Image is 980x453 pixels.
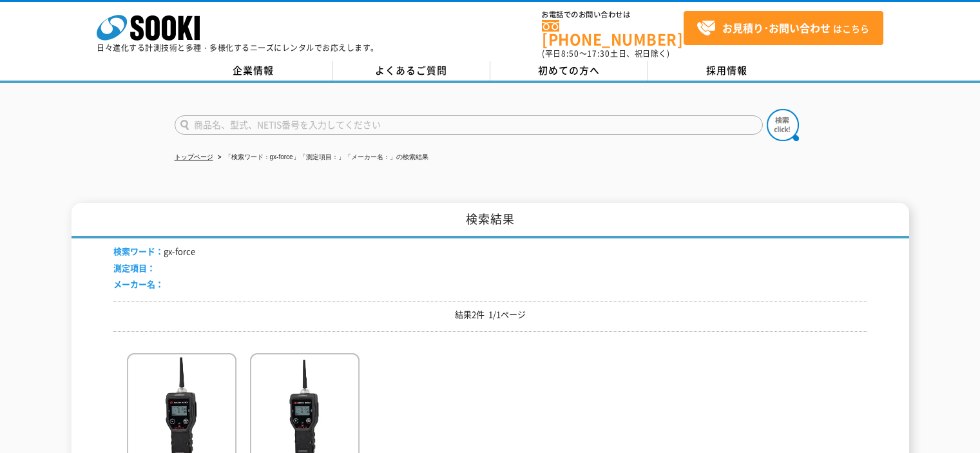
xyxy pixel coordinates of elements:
[113,308,867,322] p: 結果2件 1/1ページ
[332,61,490,81] a: よくあるご質問
[175,115,763,135] input: 商品名、型式、NETIS番号を入力してください
[542,20,684,46] a: [PHONE_NUMBER]
[113,262,155,274] span: 測定項目：
[175,153,213,160] a: トップページ
[175,61,332,81] a: 企業情報
[648,61,806,81] a: 採用情報
[722,20,831,35] strong: お見積り･お問い合わせ
[542,11,684,19] span: お電話でのお問い合わせは
[684,11,883,45] a: お見積り･お問い合わせはこちら
[538,63,600,77] span: 初めての方へ
[97,44,379,52] p: 日々進化する計測技術と多種・多様化するニーズにレンタルでお応えします。
[561,48,579,59] span: 8:50
[215,151,428,164] li: 「検索ワード：gx-force」「測定項目：」「メーカー名：」の検索結果
[72,203,909,238] h1: 検索結果
[697,19,869,38] span: はこちら
[542,48,669,59] span: (平日 ～ 土日、祝日除く)
[767,109,799,141] img: btn_search.png
[113,278,164,290] span: メーカー名：
[490,61,648,81] a: 初めての方へ
[113,245,164,257] span: 検索ワード：
[587,48,610,59] span: 17:30
[113,245,195,258] li: gx-force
